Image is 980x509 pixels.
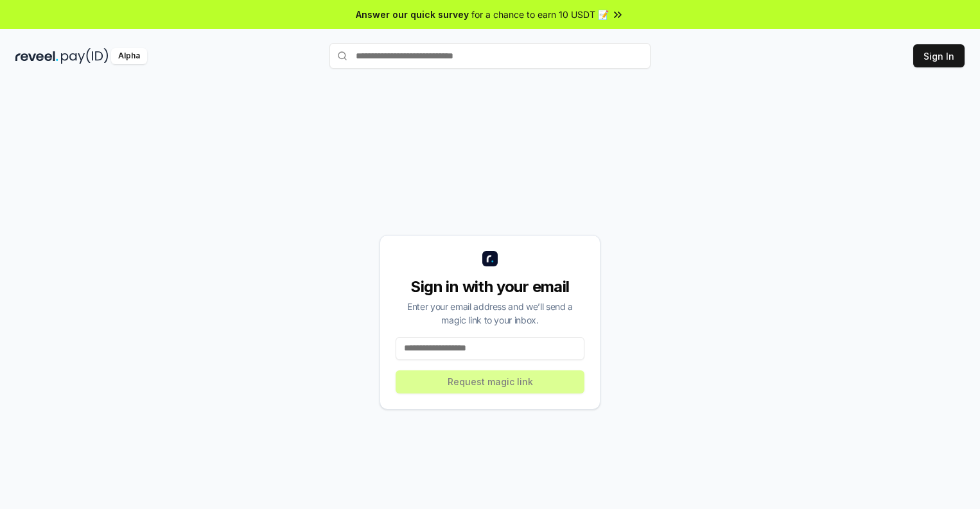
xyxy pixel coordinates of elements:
[61,48,109,64] img: pay_id
[471,8,609,21] span: for a chance to earn 10 USDT 📝
[356,8,469,21] span: Answer our quick survey
[396,277,584,297] div: Sign in with your email
[396,300,584,327] div: Enter your email address and we’ll send a magic link to your inbox.
[482,251,498,266] img: logo_small
[111,48,147,64] div: Alpha
[913,44,965,67] button: Sign In
[15,48,58,64] img: reveel_dark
